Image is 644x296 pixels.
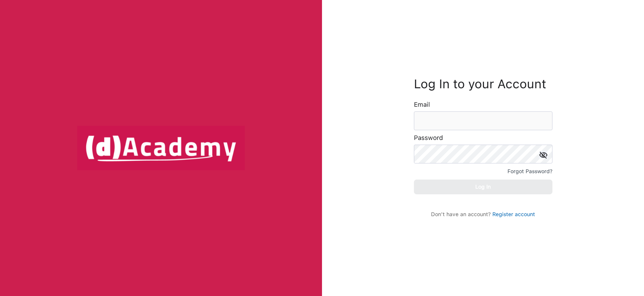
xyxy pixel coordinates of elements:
[77,126,245,170] img: logo
[414,180,552,194] button: Log In
[414,79,552,90] h3: Log In to your Account
[492,211,535,217] a: Register account
[414,135,443,141] label: Password
[507,167,552,176] div: Forgot Password?
[414,101,430,108] label: Email
[539,151,547,158] img: icon
[421,211,546,217] div: Don't have an account?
